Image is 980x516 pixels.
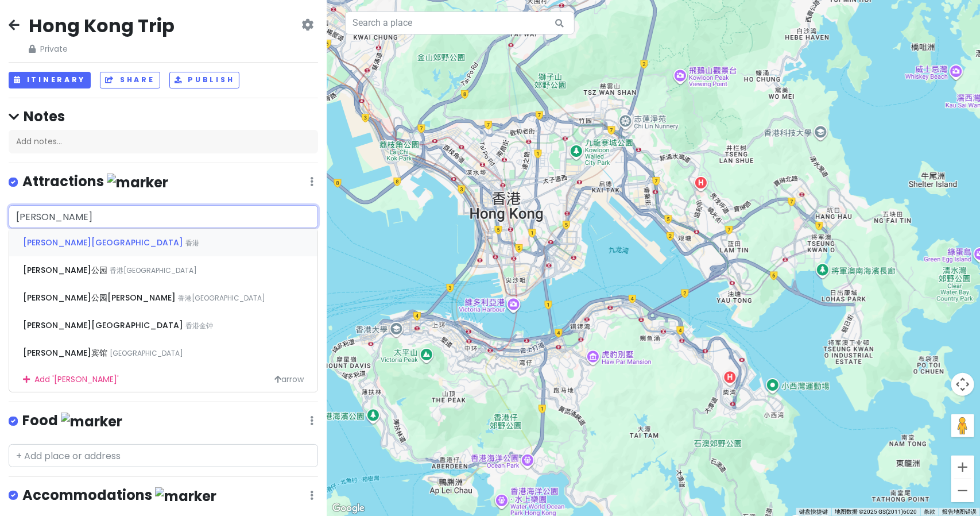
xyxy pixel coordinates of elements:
[924,509,935,515] a: 条款（在新标签页中打开）
[185,238,199,248] span: 香港
[22,172,168,191] h4: Attractions
[23,237,185,248] span: [PERSON_NAME][GEOGRAPHIC_DATA]
[29,43,175,55] span: Private
[799,508,828,516] button: 键盘快捷键
[110,348,183,358] span: [GEOGRAPHIC_DATA]
[274,373,304,386] span: arrow
[951,414,974,437] button: 将街景小人拖到地图上以打开街景
[9,130,318,154] div: Add notes...
[178,293,265,303] span: 香港[GEOGRAPHIC_DATA]
[951,479,974,502] button: 缩小
[185,321,213,330] span: 香港金钟
[23,292,178,303] span: [PERSON_NAME]公园[PERSON_NAME]
[100,72,160,88] button: Share
[951,456,974,479] button: 放大
[22,486,216,505] h4: Accommodations
[835,509,917,515] span: 地图数据 ©2025 GS(2011)6020
[23,319,185,331] span: [PERSON_NAME][GEOGRAPHIC_DATA]
[107,174,168,191] img: marker
[9,72,91,88] button: Itinerary
[942,509,977,515] a: 报告地图错误
[345,11,575,34] input: Search a place
[23,347,110,359] span: [PERSON_NAME]宾馆
[155,487,216,505] img: marker
[61,413,122,430] img: marker
[9,205,318,228] input: + Add place or address
[22,411,122,430] h4: Food
[9,367,317,392] div: Add ' [PERSON_NAME] '
[330,501,367,516] img: Google
[23,264,110,276] span: [PERSON_NAME]公园
[110,265,197,275] span: 香港[GEOGRAPHIC_DATA]
[9,107,318,125] h4: Notes
[9,444,318,467] input: + Add place or address
[169,72,240,88] button: Publish
[330,501,367,516] a: 在 Google 地图中打开此区域（会打开一个新窗口）
[951,373,974,396] button: 地图镜头控件
[29,14,175,38] h2: Hong Kong Trip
